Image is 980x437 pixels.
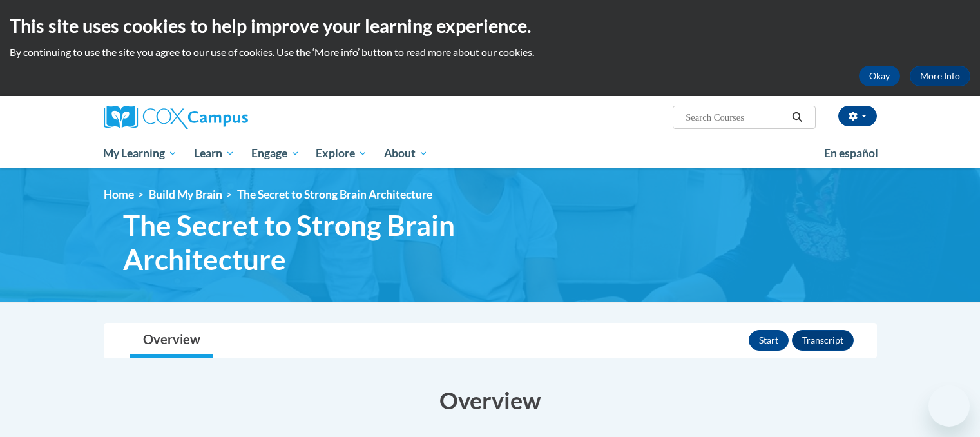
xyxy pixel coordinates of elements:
[384,146,428,161] span: About
[251,146,300,161] span: Engage
[838,106,877,126] button: Account Settings
[149,188,222,201] a: Build My Brain
[123,208,568,277] span: The Secret to Strong Brain Architecture
[104,384,877,416] h3: Overview
[237,188,432,201] span: The Secret to Strong Brain Architecture
[104,106,349,129] a: Cox Campus
[104,188,134,201] a: Home
[316,146,367,161] span: Explore
[84,139,896,168] div: Main menu
[910,66,970,86] a: More Info
[130,324,213,358] a: Overview
[792,330,854,351] button: Transcript
[186,139,243,168] a: Learn
[824,146,878,160] span: En español
[103,146,177,161] span: My Learning
[859,66,900,86] button: Okay
[749,330,789,351] button: Start
[10,45,970,59] p: By continuing to use the site you agree to our use of cookies. Use the ‘More info’ button to read...
[307,139,376,168] a: Explore
[787,110,807,125] button: Search
[928,385,970,427] iframe: Button to launch messaging window
[10,13,970,39] h2: This site uses cookies to help improve your learning experience.
[104,106,248,129] img: Cox Campus
[684,110,787,125] input: Search Courses
[243,139,308,168] a: Engage
[816,140,887,167] a: En español
[194,146,235,161] span: Learn
[95,139,186,168] a: My Learning
[376,139,436,168] a: About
